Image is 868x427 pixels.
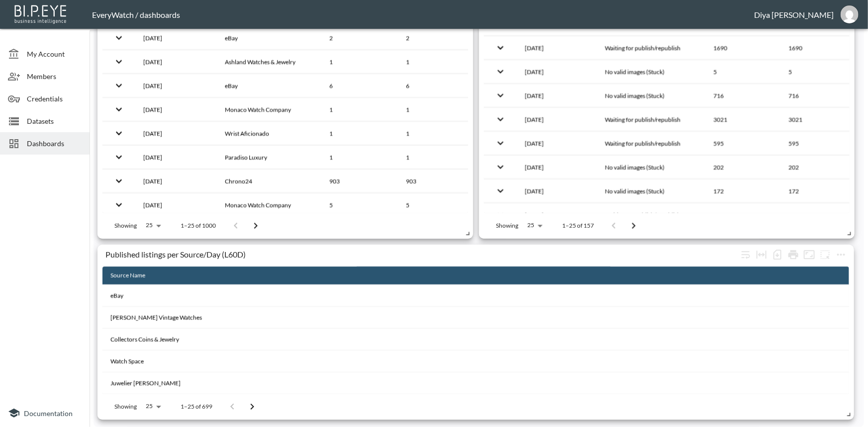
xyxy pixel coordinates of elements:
[135,26,217,50] th: 2025-09-01
[492,135,509,152] button: expand row
[398,193,468,217] th: 5
[706,203,781,227] th: 253
[110,149,127,166] button: expand row
[785,247,801,262] div: Print
[398,50,468,74] th: 1
[321,122,397,145] th: 1
[597,60,705,84] th: No valid images (Stuck)
[27,116,82,126] span: Datasets
[517,108,597,131] th: 2025-08-26
[754,247,770,262] div: Toggle table layout between fixed and auto (default: auto)
[517,203,597,227] th: 2025-08-24
[141,400,165,413] div: 25
[834,2,866,26] button: diya@everywatch.com
[27,138,82,149] span: Dashboards
[217,193,321,217] th: Monaco Watch Company
[27,49,82,59] span: My Account
[27,93,82,104] span: Credentials
[135,170,217,193] th: 2025-08-30
[517,84,597,107] th: 2025-08-26
[141,219,165,232] div: 25
[492,39,509,56] button: expand row
[135,74,217,97] th: 2025-08-31
[217,50,321,74] th: Ashland Watches & Jewelry
[780,84,850,107] th: 716
[110,269,158,281] span: Source Name
[181,402,212,411] p: 1–25 of 699
[321,26,397,50] th: 2
[105,250,738,259] div: Published listings per Source/Day (L60D)
[496,221,518,230] p: Showing
[102,307,849,329] th: Akkerman Vintage Watches
[706,156,781,179] th: 202
[624,216,644,236] button: Go to next page
[12,2,70,25] img: bipeye-logo
[706,179,781,203] th: 172
[181,221,216,230] p: 1–25 of 1000
[562,221,594,230] p: 1–25 of 157
[754,10,834,19] div: Diya [PERSON_NAME]
[597,108,705,131] th: Waiting for publish/republish
[110,77,127,94] button: expand row
[833,247,849,262] span: Chart settings
[597,179,705,203] th: No valid images (Stuck)
[706,36,781,60] th: 1690
[780,108,850,131] th: 3021
[517,36,597,60] th: 2025-08-27
[102,350,849,372] th: Watch Space
[780,36,850,60] th: 1690
[597,36,705,60] th: Waiting for publish/republish
[817,249,833,258] span: Attach chart to a group
[110,172,127,189] button: expand row
[780,156,850,179] th: 202
[92,10,754,19] div: EveryWatch / dashboards
[321,193,397,217] th: 5
[102,285,849,307] th: eBay
[217,170,321,193] th: Chrono24
[517,132,597,155] th: 2025-08-25
[597,203,705,227] th: Waiting for publish/republish
[110,269,145,281] div: Source Name
[102,329,849,350] th: Collectors Coins & Jewelry
[492,63,509,80] button: expand row
[110,125,127,142] button: expand row
[817,247,833,262] button: more
[321,146,397,169] th: 1
[780,132,850,155] th: 595
[321,50,397,74] th: 1
[597,84,705,107] th: No valid images (Stuck)
[102,372,849,394] th: Juwelier Ralf Häffner
[217,26,321,50] th: eBay
[135,50,217,74] th: 2025-08-31
[135,146,217,169] th: 2025-08-30
[492,159,509,175] button: expand row
[398,74,468,97] th: 6
[135,98,217,121] th: 2025-08-31
[114,402,137,411] p: Showing
[780,179,850,203] th: 172
[217,122,321,145] th: Wrist Aficionado
[517,179,597,203] th: 2025-08-24
[492,182,509,199] button: expand row
[242,397,262,417] button: Go to next page
[110,101,127,118] button: expand row
[492,111,509,128] button: expand row
[398,98,468,121] th: 1
[135,193,217,217] th: 2025-08-30
[27,71,82,82] span: Members
[780,60,850,84] th: 5
[321,74,397,97] th: 6
[770,247,785,262] div: Number of rows selected for download: 699
[841,5,859,23] img: a8099f9e021af5dd6201337a867d9ae6
[780,203,850,227] th: 253
[110,29,127,46] button: expand row
[246,216,266,236] button: Go to next page
[8,407,82,419] a: Documentation
[801,247,817,262] button: Fullscreen
[398,122,468,145] th: 1
[110,196,127,213] button: expand row
[706,84,781,107] th: 716
[492,206,509,223] button: expand row
[135,122,217,145] th: 2025-08-30
[706,108,781,131] th: 3021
